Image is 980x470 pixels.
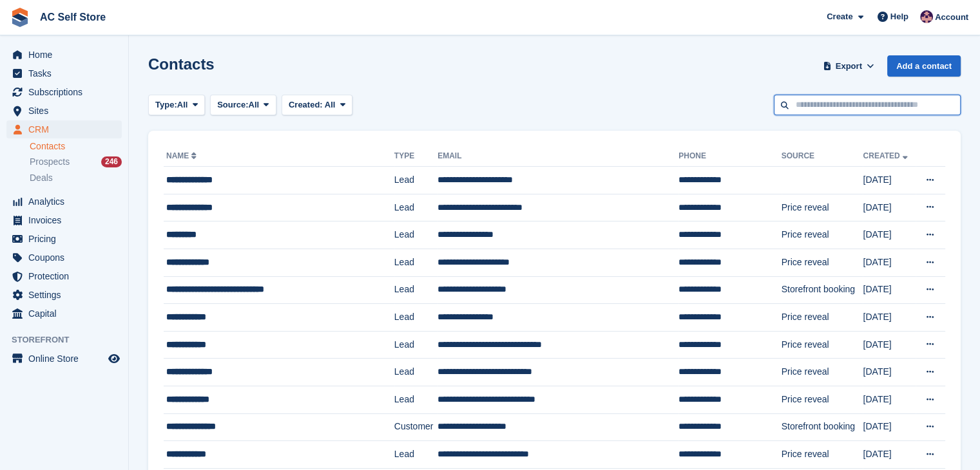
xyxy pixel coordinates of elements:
td: Lead [394,276,437,304]
td: Price reveal [782,221,863,249]
span: Sites [28,102,106,120]
td: Lead [394,167,437,194]
td: Lead [394,249,437,276]
td: Price reveal [782,194,863,221]
span: Type: [155,99,177,111]
a: Created [863,151,910,160]
th: Phone [678,146,781,167]
span: Source: [217,99,248,111]
td: Price reveal [782,359,863,386]
span: Online Store [28,350,106,368]
td: [DATE] [863,194,915,221]
td: Lead [394,359,437,386]
span: Prospects [30,156,70,168]
a: menu [6,193,122,211]
a: menu [6,350,122,368]
span: CRM [28,120,106,138]
span: Coupons [28,249,106,267]
a: menu [6,230,122,248]
a: Prospects 246 [30,155,122,169]
div: 246 [101,156,122,167]
span: Analytics [28,193,106,211]
span: All [249,99,260,111]
a: menu [6,305,122,323]
td: Price reveal [782,249,863,276]
td: [DATE] [863,413,915,441]
a: Name [166,151,199,160]
th: Type [394,146,437,167]
a: Preview store [106,351,122,366]
span: Subscriptions [28,83,106,101]
a: menu [6,120,122,138]
button: Export [820,55,877,77]
td: [DATE] [863,386,915,413]
span: Settings [28,286,106,304]
span: All [325,100,336,109]
a: menu [6,249,122,267]
span: Capital [28,305,106,323]
td: Lead [394,441,437,469]
span: Pricing [28,230,106,248]
span: Home [28,46,106,64]
td: [DATE] [863,221,915,249]
a: menu [6,64,122,82]
span: Account [935,11,968,24]
th: Email [437,146,678,167]
td: [DATE] [863,359,915,386]
span: Create [827,10,852,23]
span: Protection [28,267,106,285]
a: Contacts [30,140,122,153]
td: Price reveal [782,331,863,359]
img: Ted Cox [920,10,933,23]
td: Lead [394,386,437,413]
span: Export [836,60,862,73]
td: [DATE] [863,441,915,469]
span: All [177,99,188,111]
a: menu [6,83,122,101]
h1: Contacts [148,55,215,73]
td: Price reveal [782,386,863,413]
a: Add a contact [887,55,961,77]
td: [DATE] [863,167,915,194]
a: menu [6,211,122,229]
button: Type: All [148,95,205,116]
td: Price reveal [782,304,863,332]
td: Customer [394,413,437,441]
td: Lead [394,221,437,249]
th: Source [782,146,863,167]
td: Price reveal [782,441,863,469]
td: [DATE] [863,276,915,304]
img: stora-icon-8386f47178a22dfd0bd8f6a31ec36ba5ce8667c1dd55bd0f319d3a0aa187defe.svg [10,8,30,27]
td: Lead [394,304,437,332]
button: Source: All [210,95,276,116]
span: Invoices [28,211,106,229]
a: menu [6,286,122,304]
a: menu [6,46,122,64]
a: menu [6,102,122,120]
span: Created: [289,100,323,109]
span: Deals [30,172,53,184]
td: Storefront booking [782,413,863,441]
td: Storefront booking [782,276,863,304]
span: Tasks [28,64,106,82]
td: [DATE] [863,249,915,276]
a: AC Self Store [35,6,111,28]
td: [DATE] [863,304,915,332]
td: Lead [394,331,437,359]
a: menu [6,267,122,285]
td: Lead [394,194,437,221]
button: Created: All [282,95,352,116]
td: [DATE] [863,331,915,359]
span: Help [890,10,908,23]
a: Deals [30,171,122,185]
span: Storefront [12,334,128,346]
